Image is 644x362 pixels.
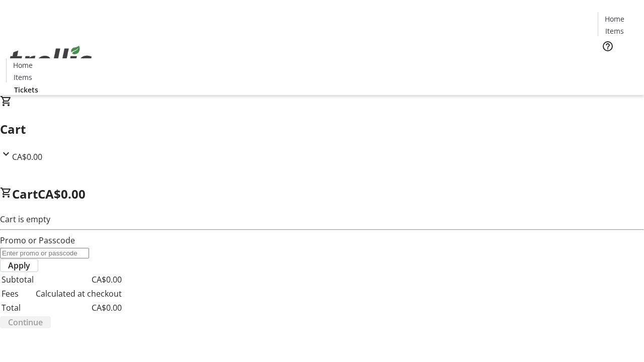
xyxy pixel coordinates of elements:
[13,60,33,70] span: Home
[35,287,122,300] td: Calculated at checkout
[605,14,624,24] span: Home
[605,26,624,36] span: Items
[7,60,39,70] a: Home
[6,84,46,95] a: Tickets
[14,72,32,82] span: Items
[8,259,30,271] span: Apply
[35,273,122,286] td: CA$0.00
[606,58,630,69] span: Tickets
[1,287,34,300] td: Fees
[12,151,42,162] span: CA$0.00
[598,58,638,69] a: Tickets
[1,273,34,286] td: Subtotal
[7,72,39,82] a: Items
[35,301,122,314] td: CA$0.00
[598,26,630,36] a: Items
[598,14,630,24] a: Home
[1,301,34,314] td: Total
[6,35,96,85] img: Orient E2E Organization VdKtsHugBu's Logo
[14,84,38,95] span: Tickets
[598,36,618,56] button: Help
[38,186,86,202] span: CA$0.00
